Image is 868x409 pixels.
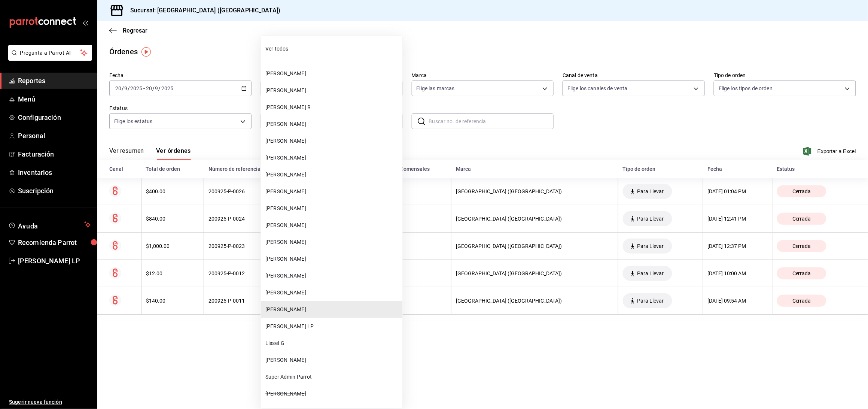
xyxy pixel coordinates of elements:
[141,47,151,57] img: Tooltip marker
[265,87,399,94] span: [PERSON_NAME]
[265,272,399,280] span: [PERSON_NAME]
[265,45,399,53] span: Ver todos
[265,238,399,246] span: [PERSON_NAME]
[265,255,399,263] span: [PERSON_NAME]
[265,339,399,347] span: Lisset G
[265,120,399,128] span: [PERSON_NAME]
[265,70,399,78] span: [PERSON_NAME]
[265,373,399,381] span: Super Admin Parrot
[265,306,399,313] span: [PERSON_NAME]
[265,154,399,162] span: [PERSON_NAME]
[265,137,399,145] span: [PERSON_NAME]
[265,289,399,297] span: [PERSON_NAME]
[265,356,399,364] span: [PERSON_NAME]
[265,204,399,212] span: [PERSON_NAME]
[265,188,399,196] span: [PERSON_NAME]
[265,390,399,398] span: [PERSON_NAME]
[265,103,399,111] span: [PERSON_NAME] R
[265,221,399,229] span: [PERSON_NAME]
[265,322,399,330] span: [PERSON_NAME] LP
[265,171,399,179] span: [PERSON_NAME]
